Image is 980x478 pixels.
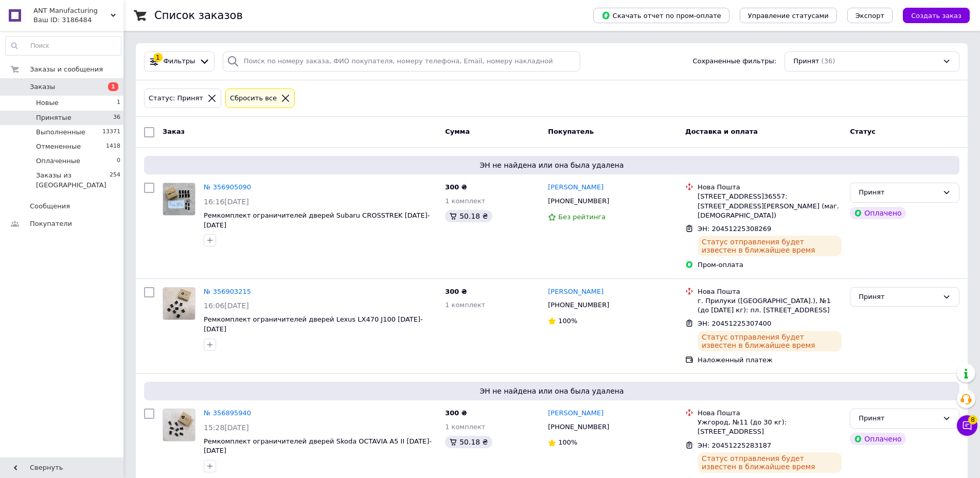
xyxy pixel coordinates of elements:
span: Сохраненные фильтры: [692,57,776,66]
button: Экспорт [847,8,893,23]
span: 254 [110,171,120,189]
span: Выполненные [36,128,85,137]
span: 15:28[DATE] [204,423,249,432]
span: Покупатель [548,128,594,135]
a: [PERSON_NAME] [548,409,603,418]
span: Создать заказ [911,12,961,20]
span: 300 ₴ [445,409,467,417]
span: Новые [36,98,59,108]
img: Фото товару [163,183,195,215]
span: Доставка и оплата [685,128,758,135]
span: Оплаченные [36,156,80,166]
div: Нова Пошта [698,287,842,296]
span: ЭН не найдена или она была удалена [148,386,955,396]
div: Принят [859,413,938,424]
span: 100% [558,438,577,446]
span: Покупатели [30,219,72,228]
span: 13371 [102,128,120,137]
h1: Список заказов [154,9,243,22]
span: 0 [117,156,120,166]
a: Ремкомплект ограничителей дверей Skoda OCTAVIA A5 II [DATE]-[DATE] [204,437,432,455]
span: Отмененные [36,142,81,151]
button: Создать заказ [903,8,970,23]
a: № 356903215 [204,288,251,295]
div: Сбросить все [228,93,279,104]
span: ЭН: 20451225308269 [698,225,771,233]
span: 1 [108,82,118,91]
a: № 356895940 [204,409,251,417]
div: Ужгород, №11 (до 30 кг): [STREET_ADDRESS] [698,418,842,436]
span: ЭН: 20451225283187 [698,441,771,449]
span: Без рейтинга [558,213,605,221]
span: Заказы и сообщения [30,65,103,74]
span: ANT Manufacturing [33,6,111,15]
span: 300 ₴ [445,183,467,191]
div: Оплачено [850,433,905,445]
span: ЭН: 20451225307400 [698,320,771,327]
span: Принят [793,57,819,66]
span: 1 комплект [445,197,485,205]
div: Нова Пошта [698,183,842,192]
div: Статус отправления будет известен в ближайшее время [698,236,842,256]
input: Поиск [6,37,121,55]
div: Пром-оплата [698,260,842,270]
span: 36 [113,113,120,122]
div: Принят [859,187,938,198]
span: [PHONE_NUMBER] [548,197,609,205]
a: № 356905090 [204,183,251,191]
span: Управление статусами [748,12,829,20]
div: Статус отправления будет известен в ближайшее время [698,331,842,351]
a: [PERSON_NAME] [548,287,603,297]
span: Заказ [163,128,185,135]
div: 50.18 ₴ [445,210,492,222]
span: [PHONE_NUMBER] [548,423,609,431]
div: Оплачено [850,207,905,219]
a: Фото товару [163,409,195,441]
span: 100% [558,317,577,325]
span: 1418 [106,142,120,151]
button: Скачать отчет по пром-оплате [593,8,729,23]
span: 1 [117,98,120,108]
div: г. Прилуки ([GEOGRAPHIC_DATA].), №1 (до [DATE] кг): пл. [STREET_ADDRESS] [698,296,842,315]
span: 1 комплект [445,301,485,309]
a: [PERSON_NAME] [548,183,603,192]
div: [STREET_ADDRESS]36557: [STREET_ADDRESS][PERSON_NAME] (маг. [DEMOGRAPHIC_DATA]) [698,192,842,220]
div: Статус: Принят [147,93,205,104]
div: 1 [153,53,163,62]
span: Сообщения [30,202,70,211]
span: Сумма [445,128,470,135]
div: Ваш ID: 3186484 [33,15,123,25]
img: Фото товару [163,288,195,320]
div: 50.18 ₴ [445,436,492,448]
div: Наложенный платеж [698,356,842,365]
button: Управление статусами [740,8,837,23]
span: 300 ₴ [445,288,467,295]
div: Принят [859,292,938,303]
span: 1 комплект [445,423,485,431]
span: 8 [968,412,977,421]
a: Фото товару [163,183,195,216]
span: Принятые [36,113,72,122]
span: (36) [822,57,835,65]
a: Фото товару [163,287,195,320]
span: Экспорт [856,12,884,20]
div: Нова Пошта [698,409,842,418]
a: Ремкомплект ограничителей дверей Subaru CROSSTREK [DATE]-[DATE] [204,211,430,229]
input: Поиск по номеру заказа, ФИО покупателя, номеру телефона, Email, номеру накладной [223,51,581,72]
span: 16:06[DATE] [204,302,249,310]
a: Создать заказ [893,11,970,19]
a: Ремкомплект ограничителей дверей Lexus LX470 J100 [DATE]-[DATE] [204,315,423,333]
span: 16:16[DATE] [204,198,249,206]
div: Статус отправления будет известен в ближайшее время [698,452,842,473]
span: [PHONE_NUMBER] [548,301,609,309]
span: Фильтры [164,57,195,66]
span: Скачать отчет по пром-оплате [601,11,721,20]
span: ЭН не найдена или она была удалена [148,160,955,170]
span: Статус [850,128,876,135]
span: Заказы из [GEOGRAPHIC_DATA] [36,171,110,189]
img: Фото товару [163,409,195,441]
span: Заказы [30,82,55,92]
